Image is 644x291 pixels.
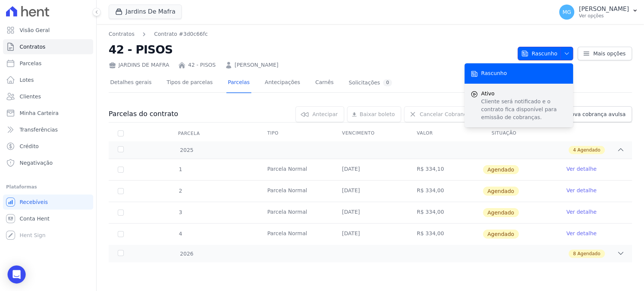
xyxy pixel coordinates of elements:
a: Recebíveis [3,195,93,210]
td: Parcela Normal [258,181,333,202]
h2: 42 - PISOS [109,41,512,58]
span: Nova cobrança avulsa [567,110,626,118]
a: Ver detalhe [566,230,596,237]
span: Parcelas [20,60,41,67]
span: Agendado [483,208,519,217]
a: Tipos de parcelas [165,73,214,93]
th: Vencimento [333,126,407,141]
span: Agendado [577,147,600,153]
td: Parcela Normal [258,159,333,180]
th: Valor [408,126,483,141]
a: Contratos [109,30,134,38]
td: [DATE] [333,159,407,180]
a: Detalhes gerais [109,73,153,93]
span: Conta Hent [20,215,49,222]
td: Parcela Normal [258,202,333,223]
a: Contrato #3d0c66fc [154,30,207,38]
div: Solicitações [349,79,392,86]
td: [DATE] [333,202,407,223]
td: [DATE] [333,224,407,245]
a: Antecipações [263,73,302,93]
input: default [118,231,124,237]
span: Agendado [483,165,519,174]
input: default [118,167,124,173]
span: 1 [178,166,182,172]
a: Ver detalhe [566,208,596,216]
span: Transferências [20,126,58,133]
p: Ver opções [579,13,629,19]
a: [PERSON_NAME] [235,61,278,69]
a: Nova cobrança avulsa [552,106,632,122]
input: default [118,188,124,194]
div: 0 [383,79,392,86]
span: Mais opções [593,50,626,57]
a: Parcelas [226,73,251,93]
div: Open Intercom Messenger [8,265,26,283]
a: Clientes [3,89,93,104]
button: Jardins De Mafra [109,5,182,19]
a: Carnês [314,73,335,93]
span: Agendado [483,187,519,196]
input: default [118,210,124,216]
span: Crédito [20,142,39,150]
a: 42 - PISOS [188,61,215,69]
a: Conta Hent [3,211,93,226]
span: Rascunho [481,69,507,77]
span: Recebíveis [20,198,48,206]
div: Plataformas [6,182,90,191]
td: R$ 334,00 [408,224,483,245]
td: R$ 334,00 [408,181,483,202]
a: Ver detalhe [566,165,596,173]
a: Lotes [3,72,93,87]
a: Minha Carteira [3,106,93,121]
p: Cliente será notificado e o contrato fica disponível para emissão de cobranças. [481,98,567,121]
span: Negativação [20,159,53,167]
nav: Breadcrumb [109,30,208,38]
td: R$ 334,10 [408,159,483,180]
nav: Breadcrumb [109,30,512,38]
td: Parcela Normal [258,224,333,245]
span: Agendado [577,250,600,257]
div: JARDINS DE MAFRA [109,61,169,69]
a: Solicitações0 [347,73,393,93]
div: Parcela [169,126,209,141]
span: Lotes [20,76,34,84]
span: 4 [573,147,576,153]
h3: Parcelas do contrato [109,109,178,118]
a: Crédito [3,139,93,154]
span: Clientes [20,93,41,100]
a: Ver detalhe [566,187,596,194]
span: Agendado [483,230,519,239]
button: Rascunho [518,47,573,60]
button: MG [PERSON_NAME] Ver opções [553,2,644,23]
span: Ativo [481,90,567,98]
span: Rascunho [521,47,557,60]
th: Situação [483,126,557,141]
a: Contratos [3,39,93,54]
td: R$ 334,00 [408,202,483,223]
span: 4 [178,231,182,237]
p: [PERSON_NAME] [579,5,629,13]
button: Ativo Cliente será notificado e o contrato fica disponível para emissão de cobranças. [464,84,573,127]
th: Tipo [258,126,333,141]
span: Contratos [20,43,45,51]
a: Visão Geral [3,23,93,38]
span: Minha Carteira [20,109,58,117]
a: Transferências [3,122,93,137]
span: 8 [573,250,576,257]
span: MG [563,9,571,15]
span: 3 [178,209,182,215]
a: Parcelas [3,56,93,71]
a: Negativação [3,155,93,170]
td: [DATE] [333,181,407,202]
span: Visão Geral [20,26,50,34]
span: 2 [178,188,182,194]
a: Mais opções [578,47,632,60]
